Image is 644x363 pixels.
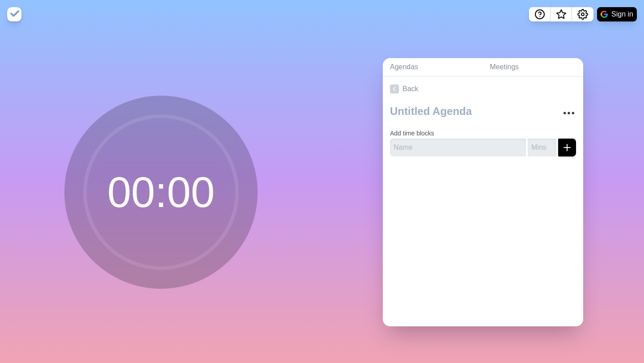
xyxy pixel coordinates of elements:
img: timeblocks logo [7,7,21,21]
button: Help [529,7,551,21]
img: google logo [601,11,608,18]
button: Sign in [597,7,637,21]
a: Meetings [483,58,583,76]
button: Settings [572,7,593,21]
button: More [560,104,578,122]
button: What’s new [551,7,572,21]
input: Mins [528,139,556,156]
a: Back [383,76,583,101]
label: Add time blocks [390,130,434,137]
a: Agendas [383,58,483,76]
input: Name [390,139,526,156]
